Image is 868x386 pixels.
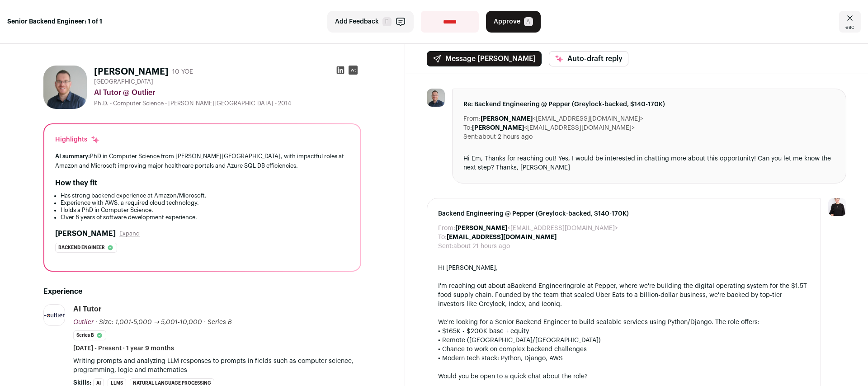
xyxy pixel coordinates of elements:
img: 44290a61965f223bc0ccaceeca5dd3c2f2b956073c9a8d3f3c4084b7f8c43407.jpg [427,89,445,107]
span: esc [845,24,854,31]
div: We're looking for a Senior Backend Engineer to build scalable services using Python/Django. The r... [438,318,810,327]
a: Close [839,11,861,33]
button: Auto-draft reply [549,51,628,66]
dd: <[EMAIL_ADDRESS][DOMAIN_NAME]> [472,123,635,132]
span: [DATE] - Present · 1 year 9 months [73,344,174,353]
li: Over 8 years of software development experience. [61,214,349,221]
li: Series B [73,330,106,340]
dt: From: [438,224,455,233]
button: Add Feedback F [327,11,414,33]
h2: [PERSON_NAME] [55,228,116,239]
span: A [524,17,533,26]
img: 44290a61965f223bc0ccaceeca5dd3c2f2b956073c9a8d3f3c4084b7f8c43407.jpg [43,66,87,109]
span: Backend Engineering @ Pepper (Greylock-backed, $140-170K) [438,209,810,218]
li: Has strong backend experience at Amazon/Microsoft. [61,192,349,199]
dt: To: [438,233,447,242]
button: Expand [119,230,140,237]
b: [PERSON_NAME] [481,116,533,122]
div: • $165K - $200K base + equity [438,327,810,336]
strong: Senior Backend Engineer: 1 of 1 [7,17,102,26]
span: Backend engineer [58,243,105,252]
h2: How they fit [55,178,97,188]
p: Writing prompts and analyzing LLM responses to prompts in fields such as computer science, progra... [73,357,361,375]
span: Outlier [73,319,94,325]
img: 2afcf0e9b9114a0dd590e510bc5e0b77880a12dc13f29f33b3b4f89e2d5d9f14.jpg [44,313,65,317]
dd: <[EMAIL_ADDRESS][DOMAIN_NAME]> [455,224,618,233]
button: Approve A [486,11,541,33]
img: 9240684-medium_jpg [828,198,846,216]
dt: Sent: [438,242,453,251]
b: [EMAIL_ADDRESS][DOMAIN_NAME] [447,234,557,240]
h1: [PERSON_NAME] [94,66,169,78]
div: • Chance to work on complex backend challenges [438,345,810,354]
div: Hi [PERSON_NAME], [438,264,810,273]
a: Backend Engineering [511,283,574,289]
dt: Sent: [463,132,479,141]
div: • Remote ([GEOGRAPHIC_DATA]/[GEOGRAPHIC_DATA]) [438,336,810,345]
li: Holds a PhD in Computer Science. [61,207,349,214]
dt: From: [463,114,481,123]
h2: Experience [43,286,361,297]
span: Re: Backend Engineering @ Pepper (Greylock-backed, $140-170K) [463,100,835,109]
dt: To: [463,123,472,132]
li: Experience with AWS, a required cloud technology. [61,199,349,207]
span: F [382,17,392,26]
dd: about 21 hours ago [453,242,510,251]
div: AI Tutor @ Outlier [94,87,361,98]
span: [GEOGRAPHIC_DATA] [94,78,153,85]
div: I'm reaching out about a role at Pepper, where we're building the digital operating system for th... [438,282,810,309]
span: Approve [494,17,520,26]
b: [PERSON_NAME] [472,125,524,131]
div: Would you be open to a quick chat about the role? [438,372,810,381]
div: PhD in Computer Science from [PERSON_NAME][GEOGRAPHIC_DATA], with impactful roles at Amazon and M... [55,151,349,170]
dd: <[EMAIL_ADDRESS][DOMAIN_NAME]> [481,114,643,123]
div: AI Tutor [73,304,102,314]
span: · Size: 1,001-5,000 → 5,001-10,000 [95,319,202,325]
b: [PERSON_NAME] [455,225,507,231]
dd: about 2 hours ago [479,132,533,141]
span: · [204,318,206,327]
div: Hi Em, Thanks for reaching out! Yes, I would be interested in chatting more about this opportunit... [463,154,835,172]
span: AI summary: [55,153,90,159]
button: Message [PERSON_NAME] [427,51,542,66]
div: Highlights [55,135,100,144]
span: Series B [208,319,232,325]
span: Add Feedback [335,17,379,26]
div: 10 YOE [172,67,193,76]
div: • Modern tech stack: Python, Django, AWS [438,354,810,363]
div: Ph.D. - Computer Science - [PERSON_NAME][GEOGRAPHIC_DATA] - 2014 [94,100,361,107]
